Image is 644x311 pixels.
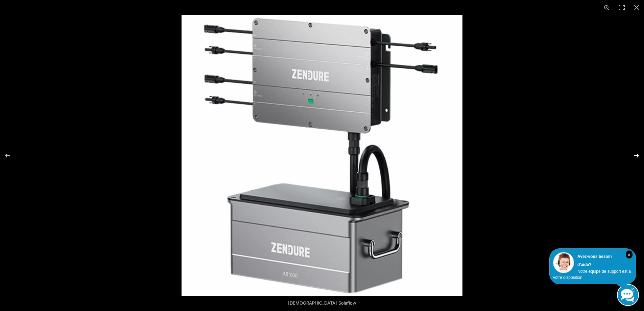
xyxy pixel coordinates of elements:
font: Avez-vous besoin d'aide? [577,254,612,267]
font: Notre équipe de support est à votre disposition [553,269,631,280]
font: × [628,252,630,257]
i: Fermer [626,250,633,259]
font: [DEMOGRAPHIC_DATA] Solaflow [288,300,356,306]
img: Service client [553,252,574,273]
